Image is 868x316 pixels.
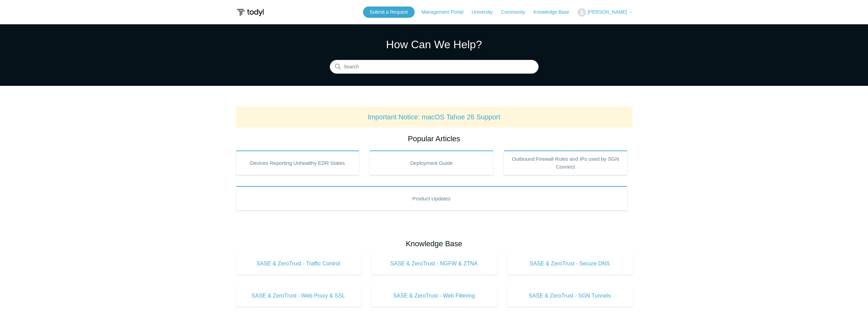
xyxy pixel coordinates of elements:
a: SASE & ZeroTrust - Web Filtering [371,285,497,307]
span: SASE & ZeroTrust - Secure DNS [517,260,622,268]
h2: Popular Articles [236,133,633,144]
button: [PERSON_NAME] [578,8,632,17]
a: SASE & ZeroTrust - Web Proxy & SSL [236,285,361,307]
a: Product Updates [236,186,627,211]
span: SASE & ZeroTrust - Web Proxy & SSL [246,292,351,300]
a: Knowledge Base [533,9,576,16]
span: SASE & ZeroTrust - Traffic Control [246,260,351,268]
h1: How Can We Help? [330,36,539,53]
a: Community [501,9,532,16]
a: Deployment Guide [370,150,493,175]
span: SASE & ZeroTrust - SGN Tunnels [517,292,622,300]
a: Devices Reporting Unhealthy EDR States [236,150,360,175]
input: Search [330,60,539,74]
h2: Knowledge Base [236,238,633,249]
a: University [471,9,499,16]
a: SASE & ZeroTrust - Secure DNS [507,253,633,275]
a: SASE & ZeroTrust - NGFW & ZTNA [371,253,497,275]
a: Important Notice: macOS Tahoe 26 Support [368,113,501,121]
a: Outbound Firewall Rules and IPs used by SGN Connect [504,150,627,175]
a: SASE & ZeroTrust - SGN Tunnels [507,285,633,307]
a: Submit a Request [363,6,415,18]
img: Todyl Support Center Help Center home page [236,6,265,19]
a: SASE & ZeroTrust - Traffic Control [236,253,361,275]
span: SASE & ZeroTrust - Web Filtering [381,292,487,300]
a: Management Portal [422,9,470,16]
span: SASE & ZeroTrust - NGFW & ZTNA [381,260,487,268]
span: [PERSON_NAME] [587,9,627,15]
